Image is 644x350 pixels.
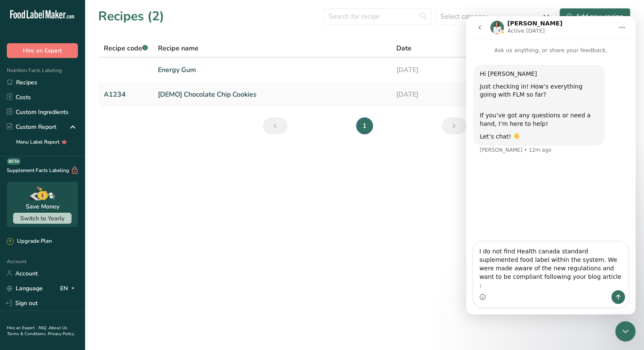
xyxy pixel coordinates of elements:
[104,86,148,103] a: A1234
[442,117,466,134] a: Next page
[323,8,432,25] input: Search for recipe
[104,44,148,53] span: Recipe code
[158,86,386,103] a: [DEMO] Chocolate Chip Cookies
[7,281,43,296] a: Language
[396,43,412,53] span: Date
[20,214,64,222] span: Switch to Yearly
[7,43,78,58] button: Hire an Expert
[396,86,466,103] a: [DATE]
[567,11,623,22] div: Add new recipe
[7,325,67,337] a: About Us .
[158,43,199,53] span: Recipe name
[7,331,48,337] a: Terms & Conditions .
[615,321,636,342] iframe: Intercom live chat
[13,213,72,224] button: Switch to Yearly
[7,325,37,331] a: Hire an Expert .
[396,61,466,79] a: [DATE]
[158,61,386,79] a: Energy Gum
[39,325,49,331] a: FAQ .
[263,117,287,134] a: Previous page
[7,122,56,131] div: Custom Report
[60,283,78,293] div: EN
[559,8,630,25] button: Add new recipe
[48,331,74,337] a: Privacy Policy
[26,202,59,211] div: Save Money
[7,237,52,246] div: Upgrade Plan
[7,158,21,165] div: BETA
[466,16,636,314] iframe: Intercom live chat
[98,7,164,26] h1: Recipes (2)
